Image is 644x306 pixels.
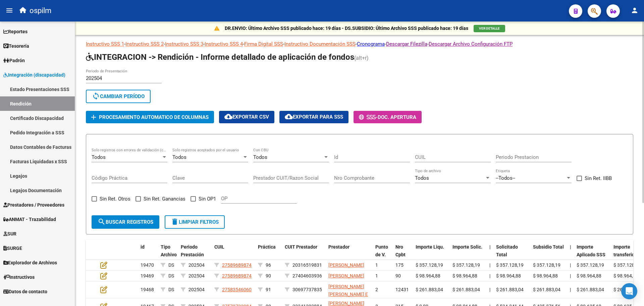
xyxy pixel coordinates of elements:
[328,262,364,268] span: [PERSON_NAME]
[533,244,564,250] span: Subsidio Total
[284,41,356,47] a: Instructivo Documentación SSS
[375,287,378,292] span: 2
[479,27,500,30] span: VER DETALLE
[86,90,151,103] button: Cambiar Período
[86,111,214,123] button: Procesamiento automatico de columnas
[205,41,243,47] a: Instructivo SSS 4
[92,92,100,100] mat-icon: sync
[393,240,413,269] datatable-header-cell: Nro Cpbt
[3,216,56,223] span: ANMAT - Trazabilidad
[416,244,444,250] span: Importe Liqu.
[474,25,505,32] button: VER DETALLE
[354,55,369,61] span: (alt+r)
[613,244,637,257] span: Importe transferido
[171,219,219,225] span: Limpiar filtros
[285,113,293,121] mat-icon: cloud_download
[92,93,145,99] span: Cambiar Período
[613,273,638,278] span: $ 98.964,88
[141,272,155,280] div: 19469
[165,41,203,47] a: Instructivo SSS 3
[3,71,65,79] span: Integración (discapacidad)
[178,240,212,269] datatable-header-cell: Periodo Prestación
[258,244,276,250] span: Práctica
[3,230,16,237] span: SUR
[489,244,491,250] span: |
[395,273,401,278] span: 90
[489,262,490,268] span: |
[189,262,205,268] span: 202504
[493,240,530,269] datatable-header-cell: Solicitado Total
[3,57,25,64] span: Padrón
[328,244,350,250] span: Prestador
[141,261,155,269] div: 19470
[285,114,343,120] span: Exportar para SSS
[266,262,271,268] span: 96
[3,42,29,50] span: Tesorería
[378,114,416,120] span: Doc. Apertura
[279,111,348,123] button: Exportar para SSS
[3,245,22,252] span: SURGE
[92,154,106,160] span: Todos
[452,273,477,278] span: $ 98.964,88
[570,244,571,250] span: |
[375,273,378,278] span: 1
[244,41,283,47] a: Firma Digital SSS
[357,41,385,47] a: Cronograma
[292,287,322,292] span: 30697737835
[530,240,567,269] datatable-header-cell: Subsidio Total
[574,240,611,269] datatable-header-cell: Importe Aplicado SSS
[533,262,560,268] span: $ 357.128,19
[125,41,164,47] a: Instructivo SSS 2
[375,262,378,268] span: 1
[168,262,174,268] span: DS
[98,218,106,226] mat-icon: search
[577,287,604,292] span: $ 261.883,04
[100,195,130,203] span: Sin Ret. Otros
[452,244,482,250] span: Importe Solic.
[415,175,429,181] span: Todos
[567,240,574,269] datatable-header-cell: |
[570,287,571,292] span: |
[450,240,487,269] datatable-header-cell: Importe Solic.
[395,287,409,292] span: 12431
[416,273,440,278] span: $ 98.964,88
[496,175,515,181] span: --Todos--
[90,113,98,121] mat-icon: add
[214,244,224,250] span: CUIL
[577,262,604,268] span: $ 357.128,19
[86,41,124,47] a: Instructivo SSS 1
[621,283,637,299] div: Open Intercom Messenger
[577,244,605,257] span: Importe Aplicado SSS
[375,244,388,257] span: Punto de V.
[212,240,255,269] datatable-header-cell: CUIL
[181,244,204,257] span: Periodo Prestación
[416,287,443,292] span: $ 261.883,04
[86,40,633,48] p: - - - - - - - -
[168,273,174,278] span: DS
[570,273,571,278] span: |
[496,287,524,292] span: $ 261.883,04
[3,259,57,266] span: Explorador de Archivos
[98,219,153,225] span: Buscar registros
[86,52,354,62] span: INTEGRACION -> Rendición - Informe detallado de aplicación de fondos
[386,41,427,47] a: Descargar Filezilla
[144,195,185,203] span: Sin Ret. Ganancias
[285,244,317,250] span: CUIT Prestador
[585,174,612,182] span: Sin Ret. IIBB
[30,3,51,18] span: ospilm
[496,262,524,268] span: $ 357.128,19
[266,273,271,278] span: 90
[613,287,641,292] span: $ 261.883,04
[225,25,468,32] p: DR.ENVIO: Último Archivo SSS publicado hace: 19 días - DS.SUBSIDIO: Último Archivo SSS publicado ...
[452,287,480,292] span: $ 261.883,04
[5,6,13,14] mat-icon: menu
[141,244,145,250] span: id
[354,111,422,123] button: -Doc. Apertura
[3,273,35,281] span: Instructivos
[577,273,601,278] span: $ 98.964,88
[158,240,178,269] datatable-header-cell: Tipo Archivo
[255,240,282,269] datatable-header-cell: Práctica
[266,287,271,292] span: 91
[487,240,493,269] datatable-header-cell: |
[141,286,155,294] div: 19468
